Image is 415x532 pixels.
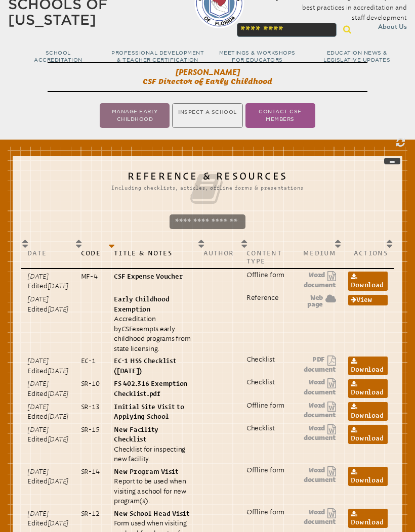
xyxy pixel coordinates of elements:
p: Edited [27,272,68,291]
p: Offline form [246,509,288,516]
p: CSF Expense Voucher [114,272,191,282]
p: Word document [301,467,336,483]
span: [DATE] [27,468,49,475]
span: [DATE] [48,282,69,290]
a: View [348,295,388,305]
a: Download [348,509,388,527]
p: Word document [301,402,336,419]
a: Download [348,467,388,485]
p: New Program Visit [114,467,191,477]
span: [DATE] [27,273,49,280]
span: Education News & Legislative Updates [323,50,390,63]
p: SR-10 [81,379,102,389]
span: [DATE] [48,413,69,420]
li: Contact CSF Members [245,103,315,128]
p: Accreditation by exempts early childhood programs from state licensing. [114,314,191,353]
p: Word document [301,425,336,441]
p: Offline form [246,402,288,410]
p: SR-12 [81,509,102,519]
span: [DATE] [27,295,49,303]
p: New Facility Checklist [114,425,191,445]
p: Edited [27,425,68,445]
p: Checklist [246,356,288,364]
p: Edited [27,509,68,528]
span: CSF Director of Early Childhood [143,77,272,85]
p: EC-1 HSS Checklist ([DATE]) [114,356,191,376]
a: Download [348,402,388,421]
span: [DATE] [48,305,69,313]
p: Edited [27,379,68,398]
span: [DATE] [48,519,69,527]
p: Early Childhood Exemption [114,294,191,314]
span: Meetings & Workshops for Educators [219,50,296,63]
a: Download [348,272,388,290]
p: Word document [301,509,336,525]
p: Checklist [246,425,288,432]
p: Word document [301,272,336,288]
p: FS 402.316 Exemption Checklist.pdf [114,379,191,398]
p: Edited [27,402,68,422]
span: [DATE] [48,390,69,397]
span: About Us [378,22,407,32]
p: Checklist for inspecting new facility. [114,445,191,464]
span: [DATE] [27,403,49,411]
span: [DATE] [27,380,49,387]
p: Content Type [246,249,288,266]
p: Report to be used when visiting a school for new program(s). [114,476,191,506]
a: Download [348,379,388,398]
p: Title & Notes [114,249,191,257]
p: Offline form [246,467,288,474]
p: New School Head Visit [114,509,191,519]
p: SR-15 [81,425,102,435]
p: Edited [27,294,68,314]
p: Initial Site Visit to Applying School [114,402,191,422]
p: Date [27,249,68,257]
span: [DATE] [48,435,69,443]
p: Edited [27,467,68,486]
span: School Accreditation [34,50,82,63]
p: Medium [301,249,336,257]
a: Download [348,357,388,375]
span: [DATE] [27,426,49,433]
p: SR-13 [81,402,102,412]
h2: Reference & Resources [21,170,394,207]
p: PDF document [301,356,336,373]
li: Manage Early Childhood [100,103,170,128]
p: Code [81,249,102,257]
p: Checklist [246,379,288,386]
p: Actions [348,249,388,257]
span: [DATE] [27,510,49,517]
p: SR-14 [81,467,102,477]
span: Professional Development & Teacher Certification [111,50,204,63]
p: MF-4 [81,272,102,282]
span: [DATE] [48,367,69,375]
p: Author [203,249,234,257]
p: Word document [301,379,336,395]
span: [DATE] [48,477,69,485]
p: EC-1 [81,356,102,366]
p: Web page [301,294,336,307]
p: Edited [27,356,68,376]
p: Offline form [246,272,288,279]
span: [DATE] [27,357,49,365]
p: Reference [246,294,288,302]
a: Download [348,425,388,444]
span: CSF [121,325,132,333]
